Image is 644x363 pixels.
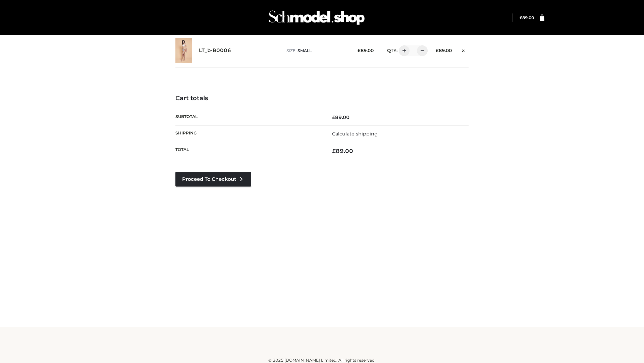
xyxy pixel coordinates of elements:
div: QTY: [380,45,425,56]
span: £ [358,48,361,53]
bdi: 89.00 [332,114,350,120]
p: size : [286,48,347,54]
span: £ [436,48,439,53]
span: £ [520,15,522,20]
th: Subtotal [175,109,322,125]
a: LT_b-B0006 [199,47,231,54]
a: £89.00 [520,15,534,20]
span: £ [332,114,335,120]
a: Proceed to Checkout [175,172,251,187]
img: Schmodel Admin 964 [266,4,367,31]
bdi: 89.00 [332,148,353,154]
bdi: 89.00 [358,48,374,53]
h4: Cart totals [175,95,469,102]
img: LT_b-B0006 - SMALL [175,38,192,63]
bdi: 89.00 [520,15,534,20]
th: Total [175,142,322,160]
span: SMALL [298,48,312,53]
a: Remove this item [459,45,469,54]
bdi: 89.00 [436,48,452,53]
th: Shipping [175,125,322,142]
a: Calculate shipping [332,131,378,137]
span: £ [332,148,336,154]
